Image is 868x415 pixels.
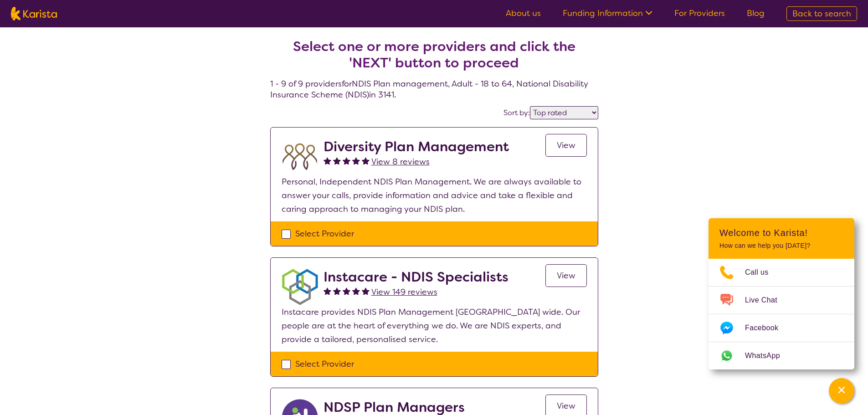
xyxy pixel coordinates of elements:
img: Karista logo [11,7,57,20]
img: fullstar [352,287,360,295]
h4: 1 - 9 of 9 providers for NDIS Plan management , Adult - 18 to 64 , National Disability Insurance ... [270,16,598,100]
a: Blog [747,8,765,19]
a: Funding Information [563,8,652,19]
a: About us [506,8,541,19]
span: View [557,140,575,151]
img: obkhna0zu27zdd4ubuus.png [282,269,318,305]
h2: Select one or more providers and click the 'NEXT' button to proceed [281,38,587,71]
h2: Diversity Plan Management [324,138,509,155]
img: duqvjtfkvnzb31ymex15.png [282,138,318,175]
span: Facebook [745,321,789,335]
p: Personal, Independent NDIS Plan Management. We are always available to answer your calls, provide... [282,175,587,216]
img: fullstar [343,157,350,164]
a: View 8 reviews [371,155,430,169]
a: Web link opens in a new tab. [709,342,854,369]
img: fullstar [343,287,350,295]
h2: Instacare - NDIS Specialists [324,269,508,285]
span: Live Chat [745,293,788,307]
span: WhatsApp [745,349,791,363]
span: Back to search [792,8,851,19]
img: fullstar [324,157,331,164]
img: fullstar [324,287,331,295]
span: View [557,270,575,281]
span: Call us [745,266,780,279]
p: How can we help you [DATE]? [719,242,843,250]
span: View 149 reviews [371,287,437,297]
img: fullstar [362,157,370,164]
a: View [545,264,587,287]
p: Instacare provides NDIS Plan Management [GEOGRAPHIC_DATA] wide. Our people are at the heart of ev... [282,305,587,346]
span: View [557,400,575,411]
a: View 149 reviews [371,285,437,299]
img: fullstar [352,157,360,164]
a: For Providers [674,8,725,19]
ul: Choose channel [709,259,854,369]
button: Channel Menu [829,378,854,404]
img: fullstar [333,287,341,295]
div: Channel Menu [709,218,854,369]
img: fullstar [333,157,341,164]
label: Sort by: [503,108,530,118]
img: fullstar [362,287,370,295]
span: View 8 reviews [371,156,430,167]
h2: Welcome to Karista! [719,227,843,238]
a: View [545,134,587,157]
a: Back to search [786,6,857,21]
